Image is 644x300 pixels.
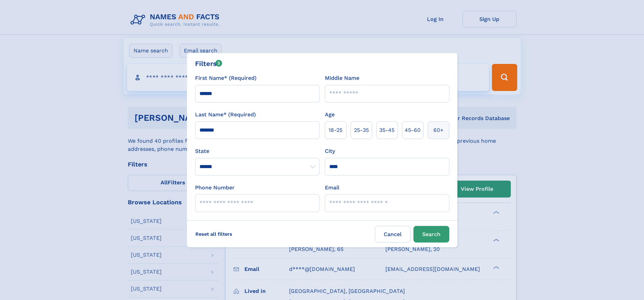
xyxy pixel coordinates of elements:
label: Phone Number [195,184,235,192]
span: 35‑45 [379,126,395,134]
span: 18‑25 [329,126,342,134]
button: Search [413,226,449,243]
label: Email [325,184,339,192]
label: State [195,147,319,155]
label: Reset all filters [191,226,237,242]
span: 25‑35 [354,126,369,134]
label: City [325,147,335,155]
label: Middle Name [325,74,359,82]
label: First Name* (Required) [195,74,257,82]
label: Cancel [375,226,411,243]
span: 45‑60 [405,126,421,134]
span: 60+ [433,126,444,134]
label: Last Name* (Required) [195,111,256,119]
label: Age [325,111,335,119]
div: Filters [195,59,222,69]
